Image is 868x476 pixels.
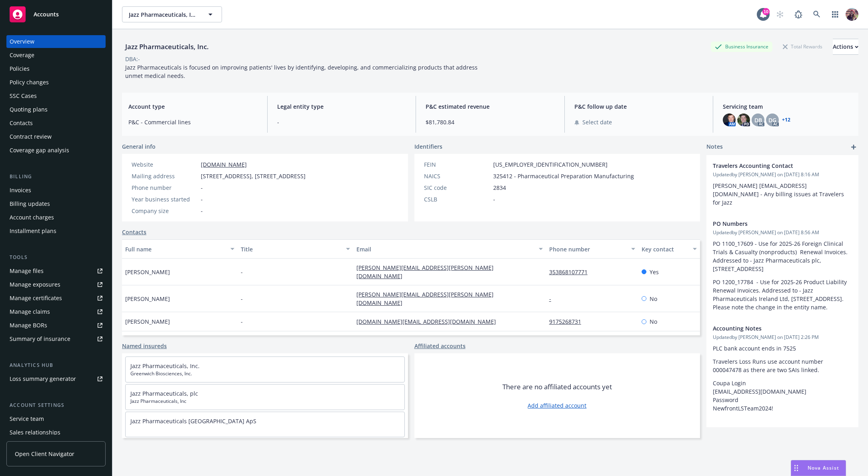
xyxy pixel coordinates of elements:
[34,11,59,18] span: Accounts
[6,426,106,439] a: Sales relationships
[6,144,106,157] a: Coverage gap analysis
[10,412,44,425] div: Service team
[549,268,594,276] a: 353868107771
[713,357,852,374] p: Travelers Loss Runs use account number 000047478 as there are two SAIs linked.
[493,183,506,192] span: 2834
[125,55,140,63] div: DBA: -
[790,6,806,22] a: Report a Bug
[132,195,198,203] div: Year business started
[833,39,858,55] button: Actions
[277,102,406,111] span: Legal entity type
[10,225,56,237] div: Installment plans
[6,130,106,143] a: Contract review
[125,268,170,276] span: [PERSON_NAME]
[6,278,106,291] a: Manage exposures
[528,401,586,410] a: Add affiliated account
[6,49,106,62] a: Coverage
[723,102,852,111] span: Servicing team
[122,239,238,259] button: Full name
[6,173,106,181] div: Billing
[10,319,47,332] div: Manage BORs
[10,197,50,210] div: Billing updates
[706,318,858,419] div: Accounting NotesUpdatedby [PERSON_NAME] on [DATE] 2:26 PMPLC bank account ends in 7525Travelers L...
[15,450,74,458] span: Open Client Navigator
[356,264,494,280] a: [PERSON_NAME][EMAIL_ADDRESS][PERSON_NAME][DOMAIN_NAME]
[10,292,62,305] div: Manage certificates
[582,118,612,126] span: Select date
[6,211,106,224] a: Account charges
[10,333,70,345] div: Summary of insurance
[549,295,558,303] a: -
[809,6,825,22] a: Search
[6,292,106,305] a: Manage certificates
[130,417,256,425] a: Jazz Pharmaceuticals [GEOGRAPHIC_DATA] ApS
[779,42,826,52] div: Total Rewards
[414,342,466,350] a: Affiliated accounts
[130,398,400,405] span: Jazz Pharmaceuticals, Inc
[713,239,852,273] p: PO 1100_17609 - Use for 2025-26 Foreign Clinical Trials & Casualty (nonproducts) Renewal Invoices...
[650,268,659,276] span: Yes
[782,118,790,122] a: +12
[6,225,106,237] a: Installment plans
[713,344,852,353] p: PLC bank account ends in 7525
[353,239,546,259] button: Email
[201,195,203,203] span: -
[808,464,839,471] span: Nova Assist
[6,333,106,345] a: Summary of insurance
[10,372,76,385] div: Loss summary generator
[713,324,831,333] span: Accounting Notes
[241,295,243,303] span: -
[122,228,146,236] a: Contacts
[125,245,226,253] div: Full name
[713,278,852,311] p: PO 1200_17784 - Use for 2025-26 Product Liability Renewal Invoices. Addressed to - Jazz Pharmaceu...
[574,102,704,111] span: P&C follow up date
[130,362,200,370] a: Jazz Pharmaceuticals, Inc.
[10,49,34,62] div: Coverage
[713,182,846,206] span: [PERSON_NAME] [EMAIL_ADDRESS][DOMAIN_NAME] - Any billing issues at Travelers for Jazz
[10,265,44,277] div: Manage files
[849,142,858,152] a: add
[6,103,106,116] a: Quoting plans
[424,172,490,180] div: NAICS
[424,195,490,203] div: CSLB
[6,90,106,102] a: SSC Cases
[426,102,555,111] span: P&C estimated revenue
[241,268,243,276] span: -
[10,305,50,318] div: Manage claims
[10,35,34,48] div: Overview
[10,211,54,224] div: Account charges
[713,229,852,236] span: Updated by [PERSON_NAME] on [DATE] 8:56 AM
[122,6,222,22] button: Jazz Pharmaceuticals, Inc.
[10,184,31,197] div: Invoices
[846,8,858,21] img: photo
[638,239,700,259] button: Key contact
[6,184,106,197] a: Invoices
[6,412,106,425] a: Service team
[132,172,198,180] div: Mailing address
[6,305,106,318] a: Manage claims
[6,253,106,261] div: Tools
[713,219,831,228] span: PO Numbers
[6,401,106,409] div: Account settings
[201,183,203,192] span: -
[277,118,406,126] span: -
[546,239,638,259] button: Phone number
[762,7,770,14] div: 10
[713,171,852,178] span: Updated by [PERSON_NAME] on [DATE] 8:16 AM
[122,42,212,52] div: Jazz Pharmaceuticals, Inc.
[356,245,534,253] div: Email
[713,379,852,412] p: Coupa Login [EMAIL_ADDRESS][DOMAIN_NAME] Password NewfrontLSTeam2024!
[426,118,555,126] span: $81,780.84
[241,317,243,326] span: -
[10,76,49,89] div: Policy changes
[10,144,69,157] div: Coverage gap analysis
[791,460,801,476] div: Drag to move
[713,161,831,170] span: Travelers Accounting Contact
[642,245,688,253] div: Key contact
[130,370,400,377] span: Greenwich Biosciences, Inc.
[549,245,626,253] div: Phone number
[10,278,60,291] div: Manage exposures
[737,114,750,126] img: photo
[723,114,736,126] img: photo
